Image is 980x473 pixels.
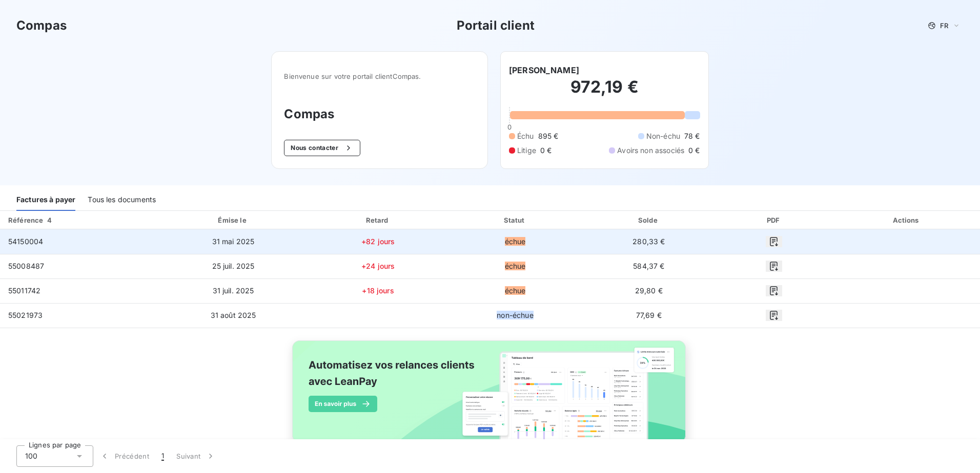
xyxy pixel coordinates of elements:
[160,215,307,225] div: Émise le
[362,286,394,295] span: +18 jours
[509,64,579,76] h6: [PERSON_NAME]
[636,311,662,319] span: 77,69 €
[284,105,475,123] h3: Compas
[632,237,665,246] span: 280,33 €
[361,237,395,246] span: +82 jours
[8,286,40,295] span: 55011742
[16,16,67,35] h3: Compas
[311,215,445,225] div: Retard
[211,311,256,319] span: 31 août 2025
[450,215,581,225] div: Statut
[213,286,254,295] span: 31 juil. 2025
[212,262,255,270] span: 25 juil. 2025
[25,451,37,461] span: 100
[688,145,700,156] span: 0 €
[635,286,663,295] span: 29,80 €
[507,123,512,131] span: 0
[8,216,43,224] div: Référence
[8,262,44,270] span: 55008487
[361,262,395,270] span: +24 jours
[505,262,526,270] span: échue
[538,131,559,141] span: 895 €
[540,145,552,156] span: 0 €
[497,311,533,319] span: non-échue
[585,215,713,225] div: Solde
[617,145,684,156] span: Avoirs non associés
[8,237,43,246] span: 54150004
[88,189,156,211] div: Tous les documents
[509,77,700,107] h2: 972,19 €
[517,145,536,156] span: Litige
[633,262,664,270] span: 584,37 €
[505,237,526,246] span: échue
[16,189,75,211] div: Factures à payer
[212,237,255,246] span: 31 mai 2025
[835,215,978,225] div: Actions
[283,334,697,460] img: banner
[684,131,700,141] span: 78 €
[517,131,534,141] span: Échu
[940,21,948,30] span: FR
[284,72,475,80] span: Bienvenue sur votre portail client Compas .
[457,16,535,35] h3: Portail client
[717,215,832,225] div: PDF
[155,445,170,467] button: 1
[8,311,43,319] span: 55021973
[505,286,526,295] span: échue
[170,445,222,467] button: Suivant
[646,131,680,141] span: Non-échu
[284,140,360,156] button: Nous contacter
[93,445,155,467] button: Précédent
[47,216,52,224] span: 4
[161,451,164,461] span: 1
